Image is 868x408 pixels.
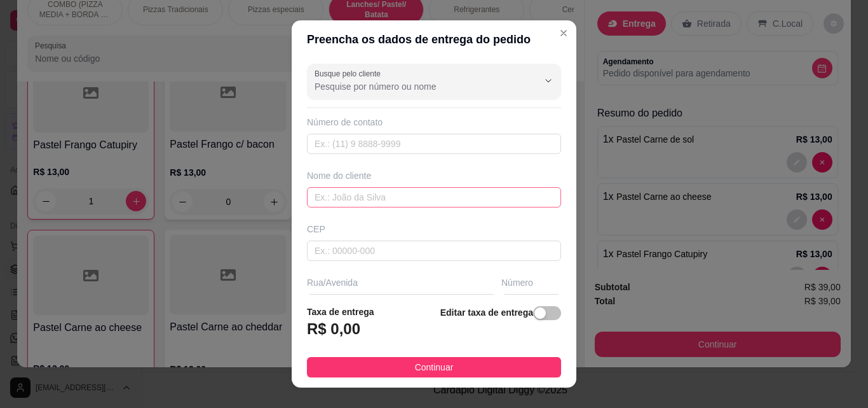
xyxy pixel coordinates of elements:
div: CEP [307,223,561,236]
input: Ex.: João da Silva [307,187,561,208]
div: Número [501,276,561,289]
div: Rua/Avenida [307,276,496,289]
h3: R$ 0,00 [307,319,360,339]
strong: Editar taxa de entrega [440,307,533,318]
button: Close [553,23,574,43]
div: Nome do cliente [307,169,561,182]
button: Show suggestions [538,71,559,91]
button: Continuar [307,357,561,377]
header: Preencha os dados de entrega do pedido [292,20,576,59]
input: Ex.: 44 [501,294,561,314]
div: Número de contato [307,116,561,129]
input: Ex.: 00000-000 [307,241,561,261]
input: Busque pelo cliente [315,80,518,93]
span: Continuar [415,360,454,374]
strong: Taxa de entrega [307,307,374,317]
input: Ex.: Rua Oscar Freire [307,294,496,314]
input: Ex.: (11) 9 8888-9999 [307,134,561,154]
label: Busque pelo cliente [315,68,385,79]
